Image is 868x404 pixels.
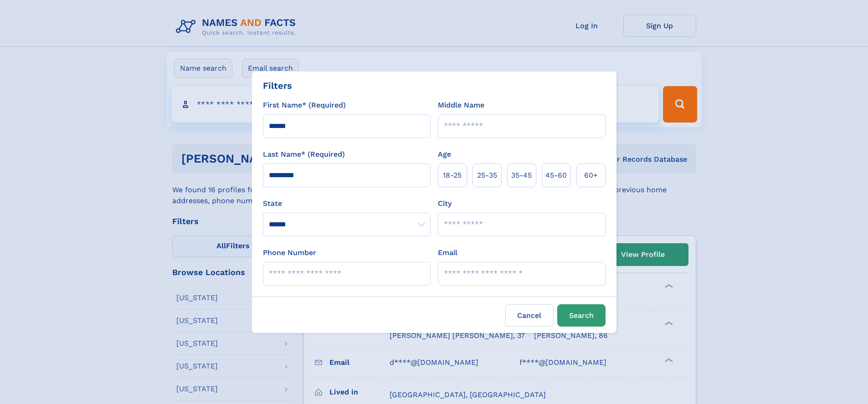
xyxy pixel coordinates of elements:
[263,198,431,209] label: State
[477,170,497,181] span: 25‑35
[443,170,462,181] span: 18‑25
[545,170,567,181] span: 45‑60
[438,100,484,111] label: Middle Name
[263,79,292,92] div: Filters
[505,304,554,327] label: Cancel
[263,100,346,111] label: First Name* (Required)
[557,304,606,327] button: Search
[511,170,532,181] span: 35‑45
[263,149,345,160] label: Last Name* (Required)
[584,170,598,181] span: 60+
[263,247,316,258] label: Phone Number
[438,198,452,209] label: City
[438,247,457,258] label: Email
[438,149,451,160] label: Age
